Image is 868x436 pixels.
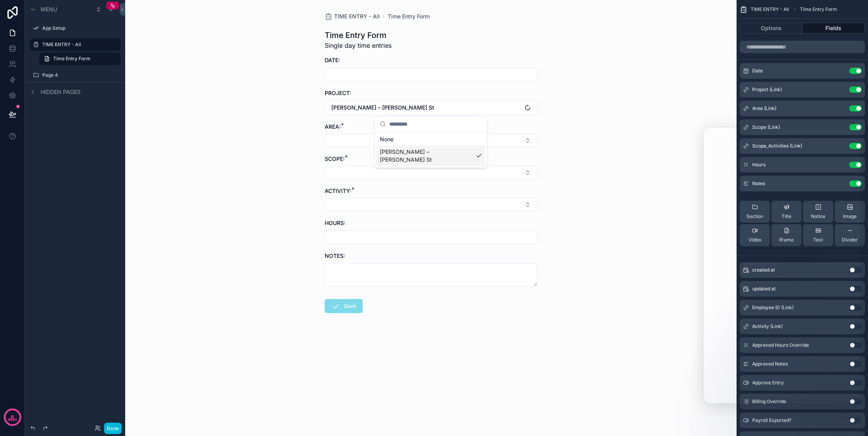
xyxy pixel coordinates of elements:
[325,13,380,20] a: TIME ENTRY - All
[11,413,14,421] p: 8
[325,220,345,226] span: HOURS:
[752,105,776,112] span: Area (Link)
[704,128,860,403] iframe: Intercom live chat
[331,104,434,112] span: [PERSON_NAME] – [PERSON_NAME] St
[325,252,345,259] span: NOTES:
[740,23,803,34] button: Options
[325,30,392,41] h1: Time Entry Form
[752,417,791,423] span: Payroll Exported?
[325,123,341,130] span: AREA:
[41,5,57,13] span: Menu
[380,148,473,164] span: [PERSON_NAME] – [PERSON_NAME] St
[325,41,392,50] span: Single day time entries
[42,25,116,31] label: App Setup
[752,68,763,74] span: Date
[325,90,351,96] span: PROJECT:
[377,133,485,146] div: None
[42,72,116,78] label: Page 4
[39,52,120,65] a: Time Entry Form
[841,409,860,428] iframe: Intercom live chat
[42,41,116,48] label: TIME ENTRY - All
[752,124,780,130] span: Scope (Link)
[41,88,81,96] span: Hidden pages
[375,132,487,168] div: Suggestions
[388,13,430,20] a: Time Entry Form
[334,13,380,20] span: TIME ENTRY - All
[803,23,865,34] button: Fields
[752,86,782,93] span: Project (Link)
[751,6,789,13] span: TIME ENTRY - All
[325,155,345,162] span: SCOPE:
[325,134,537,147] button: Select Button
[8,416,17,423] p: days
[325,187,351,194] span: ACTIVITY:
[325,100,537,115] button: Select Button
[325,57,340,63] span: DATE:
[53,56,90,62] span: Time Entry Form
[104,423,122,434] button: Done
[325,198,537,211] button: Select Button
[800,6,837,13] span: Time Entry Form
[325,166,537,179] button: Select Button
